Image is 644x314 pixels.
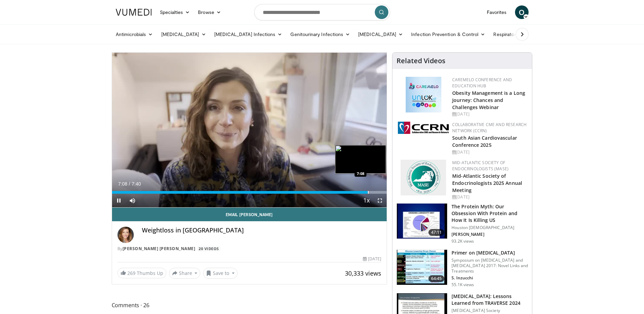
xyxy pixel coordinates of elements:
[452,77,512,89] a: CaReMeLO Conference and Education Hub
[452,111,527,117] div: [DATE]
[116,9,152,16] img: VuMedi Logo
[126,194,139,207] button: Mute
[452,194,527,200] div: [DATE]
[169,268,201,279] button: Share
[335,145,386,174] img: image.jpeg
[156,5,194,19] a: Specialties
[397,57,445,65] h4: Related Videos
[363,256,381,262] div: [DATE]
[354,28,407,41] a: [MEDICAL_DATA]
[132,181,141,187] span: 7:40
[397,250,447,285] img: 022d2313-3eaa-4549-99ac-ae6801cd1fdc.150x105_q85_crop-smart_upscale.jpg
[515,5,529,19] a: O
[452,122,527,134] a: Collaborative CME and Research Network (CCRN)
[360,194,373,207] button: Playback Rate
[452,173,522,193] a: Mid-Atlantic Society of Endocrinologists 2025 Annual Meeting
[112,301,387,310] span: Comments 26
[254,4,390,20] input: Search topics, interventions
[489,28,552,41] a: Respiratory Infections
[112,194,126,207] button: Pause
[452,282,474,287] p: 55.1K views
[452,90,525,110] a: Obesity Management is a Long Journey: Chances and Challenges Webinar
[345,269,381,277] span: 30,333 views
[397,203,528,244] a: 47:11 The Protein Myth: Our Obsession With Protein and How It Is Killing US Houston [DEMOGRAPHIC_...
[142,227,382,234] h4: Weightloss in [GEOGRAPHIC_DATA]
[112,53,387,208] video-js: Video Player
[452,203,528,224] h3: The Protein Myth: Our Obsession With Protein and How It Is Killing US
[452,225,528,230] p: Houston [DEMOGRAPHIC_DATA]
[452,232,528,237] p: [PERSON_NAME]
[197,246,221,251] a: 20 Videos
[112,208,387,221] a: Email [PERSON_NAME]
[452,149,527,155] div: [DATE]
[406,77,441,112] img: 45df64a9-a6de-482c-8a90-ada250f7980c.png.150x105_q85_autocrop_double_scale_upscale_version-0.2.jpg
[452,160,509,172] a: Mid-Atlantic Society of Endocrinologists (MASE)
[452,258,528,274] p: Symposium on [MEDICAL_DATA] and [MEDICAL_DATA] 2017: Novel Links and Treatments
[112,191,387,194] div: Progress Bar
[194,5,225,19] a: Browse
[401,160,446,195] img: f382488c-070d-4809-84b7-f09b370f5972.png.150x105_q85_autocrop_double_scale_upscale_version-0.2.png
[123,246,196,251] a: [PERSON_NAME] [PERSON_NAME]
[397,204,447,239] img: b7b8b05e-5021-418b-a89a-60a270e7cf82.150x105_q85_crop-smart_upscale.jpg
[286,28,354,41] a: Genitourinary Infections
[398,122,449,134] img: a04ee3ba-8487-4636-b0fb-5e8d268f3737.png.150x105_q85_autocrop_double_scale_upscale_version-0.2.png
[117,268,166,278] a: 269 Thumbs Up
[452,275,528,281] p: S. Inzucchi
[203,268,238,279] button: Save to
[157,28,210,41] a: [MEDICAL_DATA]
[373,194,387,207] button: Fullscreen
[129,181,130,187] span: /
[428,229,445,236] span: 47:11
[127,270,135,276] span: 269
[452,249,528,256] h3: Primer on [MEDICAL_DATA]
[117,227,134,243] img: Avatar
[407,28,489,41] a: Infection Prevention & Control
[397,249,528,287] a: 64:45 Primer on [MEDICAL_DATA] Symposium on [MEDICAL_DATA] and [MEDICAL_DATA] 2017: Novel Links a...
[210,28,287,41] a: [MEDICAL_DATA] Infections
[112,28,157,41] a: Antimicrobials
[428,275,445,282] span: 64:45
[452,293,528,307] h3: [MEDICAL_DATA]: Lessons Learned from TRAVERSE 2024
[452,308,528,313] p: [MEDICAL_DATA] Society
[452,135,517,148] a: South Asian Cardiovascular Conference 2025
[117,246,382,252] div: By
[452,239,474,244] p: 93.2K views
[483,5,511,19] a: Favorites
[118,181,127,187] span: 7:08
